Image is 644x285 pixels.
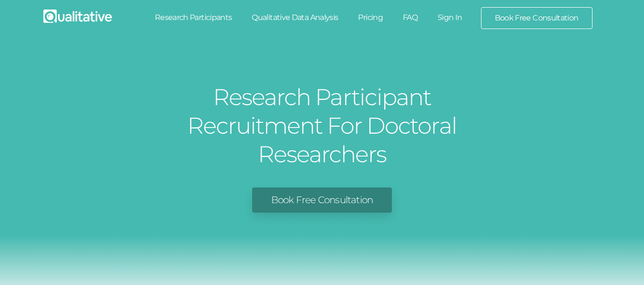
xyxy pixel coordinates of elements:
[242,7,348,28] a: Qualitative Data Analysis
[145,7,242,28] a: Research Participants
[393,7,428,28] a: FAQ
[43,10,112,23] img: Qualitative
[428,7,472,28] a: Sign In
[348,7,393,28] a: Pricing
[143,83,501,168] h1: Research Participant Recruitment For Doctoral Researchers
[481,8,592,29] a: Book Free Consultation
[252,187,392,213] a: Book Free Consultation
